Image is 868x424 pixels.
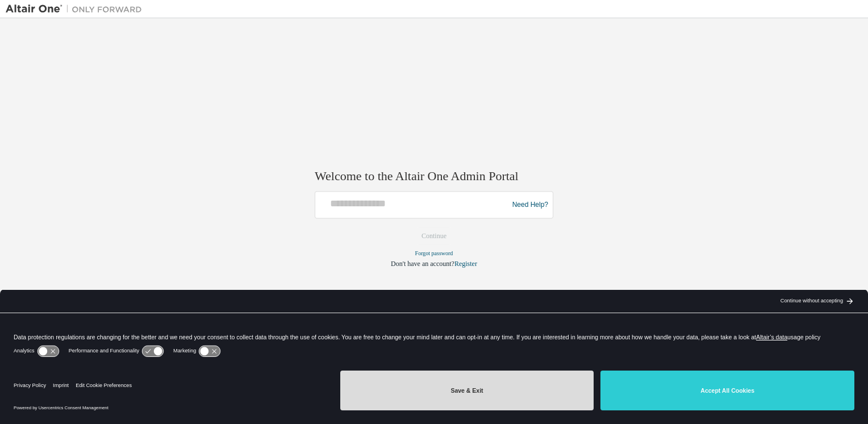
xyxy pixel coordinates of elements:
span: Don't have an account? [391,260,454,268]
h2: Welcome to the Altair One Admin Portal [315,168,553,184]
a: Forgot password [415,251,453,257]
a: Register [454,260,477,268]
img: Altair One [6,3,148,15]
a: Need Help? [512,205,548,205]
